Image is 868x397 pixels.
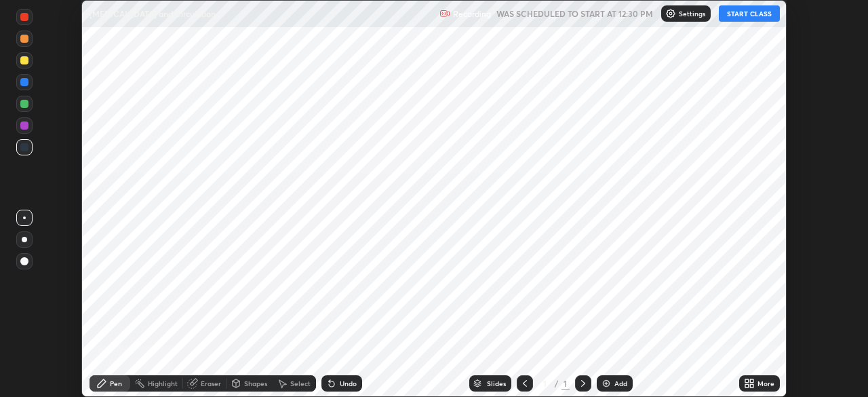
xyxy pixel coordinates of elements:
img: add-slide-button [601,378,612,389]
button: START CLASS [719,5,780,22]
div: 1 [561,377,570,390]
div: 1 [538,379,552,387]
div: More [757,380,774,387]
div: Highlight [148,380,178,387]
img: class-settings-icons [665,8,676,19]
h5: WAS SCHEDULED TO START AT 12:30 PM [496,7,653,20]
div: / [555,379,559,387]
p: [MEDICAL_DATA] and Circulation [90,8,216,19]
p: Settings [679,10,705,17]
div: Add [614,380,627,387]
p: Recording [453,9,491,19]
div: Undo [340,380,357,387]
div: Pen [110,380,122,387]
div: Slides [487,380,506,387]
img: recording.375f2c34.svg [439,8,450,19]
div: Select [290,380,311,387]
div: Shapes [244,380,267,387]
div: Eraser [201,380,221,387]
